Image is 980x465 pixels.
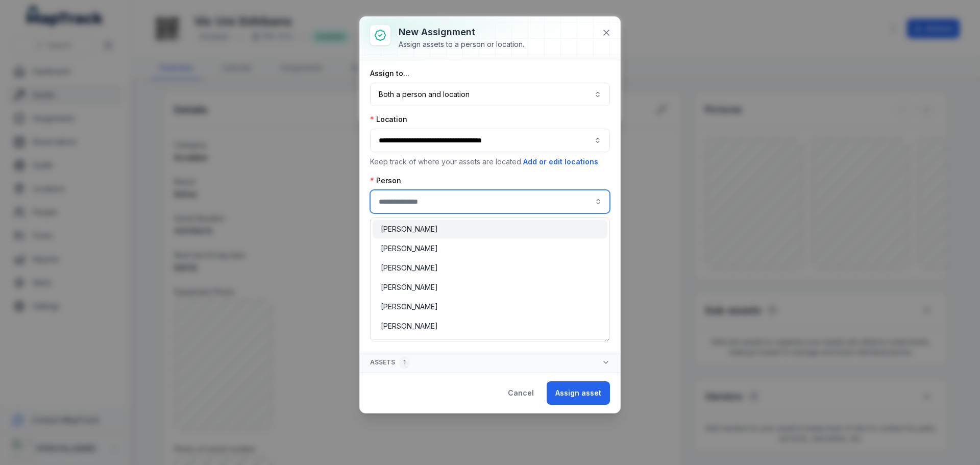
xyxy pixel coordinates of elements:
[370,190,610,213] input: assignment-add:person-label
[381,321,438,331] span: [PERSON_NAME]
[381,243,438,254] span: [PERSON_NAME]
[381,224,438,234] span: [PERSON_NAME]
[381,263,438,273] span: [PERSON_NAME]
[381,302,438,312] span: [PERSON_NAME]
[381,282,438,292] span: [PERSON_NAME]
